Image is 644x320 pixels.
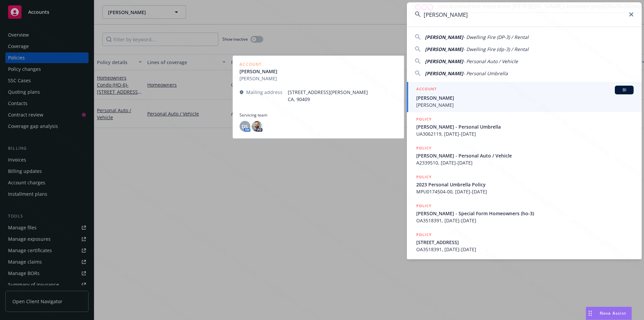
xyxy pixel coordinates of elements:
span: [PERSON_NAME] - Personal Auto / Vehicle [416,152,634,159]
span: A2339510, [DATE]-[DATE] [416,159,634,166]
a: POLICY[STREET_ADDRESS]OA3518391, [DATE]-[DATE] [407,228,642,257]
input: Search... [407,2,642,27]
span: Nova Assist [600,310,626,316]
span: UA3062119, [DATE]-[DATE] [416,130,634,137]
a: POLICY[PERSON_NAME] - Personal Auto / VehicleA2339510, [DATE]-[DATE] [407,141,642,170]
h5: POLICY [416,145,432,151]
span: - Personal Umbrella [463,70,508,77]
span: 2023 Personal Umbrella Policy [416,181,634,188]
a: ACCOUNTBI[PERSON_NAME][PERSON_NAME] [407,82,642,112]
button: Nova Assist [586,307,632,320]
span: [PERSON_NAME] [425,70,463,77]
h5: POLICY [416,202,432,209]
a: POLICY[PERSON_NAME] - Personal UmbrellaUA3062119, [DATE]-[DATE] [407,112,642,141]
h5: POLICY [416,231,432,238]
span: [PERSON_NAME] - Special Form Homeowners (ho-3) [416,210,634,217]
a: POLICY2023 Personal Umbrella PolicyMPU0174504-00, [DATE]-[DATE] [407,170,642,199]
span: [PERSON_NAME] - Personal Umbrella [416,123,634,130]
span: OA3518391, [DATE]-[DATE] [416,246,634,253]
span: [PERSON_NAME] [425,58,463,64]
span: - Personal Auto / Vehicle [463,58,518,64]
span: - Dwelling Fire (DP-3) / Rental [463,34,529,40]
span: [PERSON_NAME] [425,34,463,40]
span: [PERSON_NAME] [416,94,634,101]
h5: ACCOUNT [416,86,437,94]
span: BI [618,87,631,93]
span: MPU0174504-00, [DATE]-[DATE] [416,188,634,195]
span: [PERSON_NAME] [416,101,634,108]
a: POLICY[PERSON_NAME] - Special Form Homeowners (ho-3)OA3518391, [DATE]-[DATE] [407,199,642,228]
h5: POLICY [416,174,432,180]
h5: POLICY [416,116,432,123]
span: [STREET_ADDRESS] [416,239,634,246]
div: Drag to move [586,307,594,320]
span: OA3518391, [DATE]-[DATE] [416,217,634,224]
span: - Dwelling Fire (dp-3) / Rental [463,46,529,52]
span: [PERSON_NAME] [425,46,463,52]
